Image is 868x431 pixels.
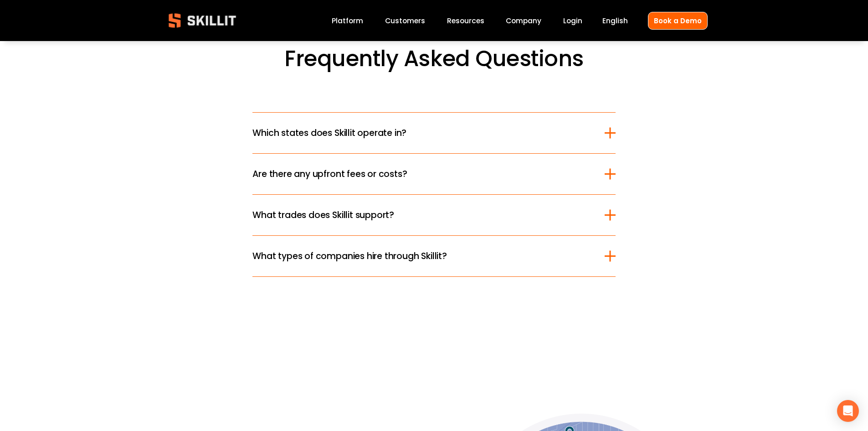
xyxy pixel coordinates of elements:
[161,7,244,34] img: Skillit
[252,126,604,140] span: Which states does Skillit operate in?
[252,249,604,263] span: What types of companies hire through Skillit?
[252,208,604,222] span: What trades does Skillit support?
[252,236,615,276] button: What types of companies hire through Skillit?
[332,15,363,27] a: Platform
[284,43,584,74] span: Frequently Asked Questions
[252,113,615,153] button: Which states does Skillit operate in?
[648,12,708,30] a: Book a Demo
[563,15,582,27] a: Login
[837,400,859,422] div: Open Intercom Messenger
[252,195,615,235] button: What trades does Skillit support?
[447,16,484,26] span: Resources
[252,167,604,181] span: Are there any upfront fees or costs?
[252,154,615,194] button: Are there any upfront fees or costs?
[447,15,484,27] a: folder dropdown
[602,15,628,27] div: language picker
[602,16,628,26] span: English
[385,15,425,27] a: Customers
[506,15,541,27] a: Company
